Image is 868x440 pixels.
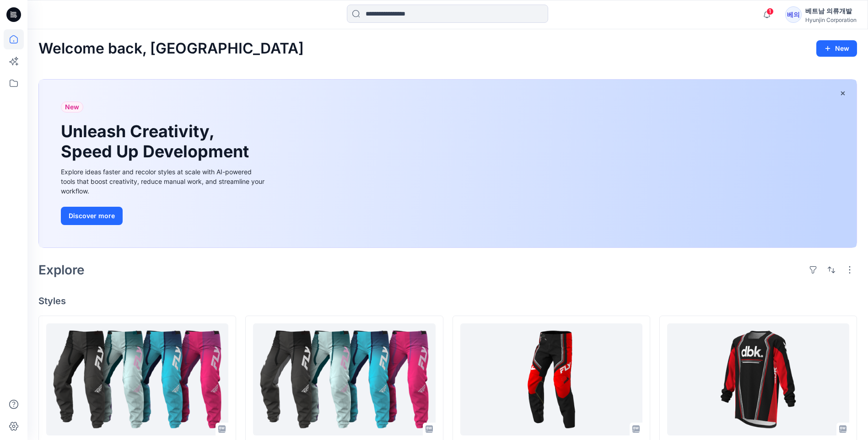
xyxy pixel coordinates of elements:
[766,8,774,15] span: 1
[61,167,267,196] div: Explore ideas faster and recolor styles at scale with AI-powered tools that boost creativity, red...
[38,295,857,306] h4: Styles
[38,40,304,57] h2: Welcome back, [GEOGRAPHIC_DATA]
[61,122,253,161] h1: Unleash Creativity, Speed Up Development
[805,16,857,23] div: Hyunjin Corporation
[805,5,857,16] div: 베트남 의류개발
[667,323,849,435] a: 1-27 KINETIC YOUTH DBK JERSEY
[38,263,85,277] h2: Explore
[61,207,123,225] button: Discover more
[785,6,802,23] div: 베의
[65,102,79,113] span: New
[460,323,642,435] a: 1-27 KINETIC YOUTH DBK PANT
[61,207,267,225] a: Discover more
[253,323,435,435] a: 6-27 F-16 WMN PANT
[46,323,228,435] a: 7-27 F-16 WMN PANT
[816,40,857,57] button: New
